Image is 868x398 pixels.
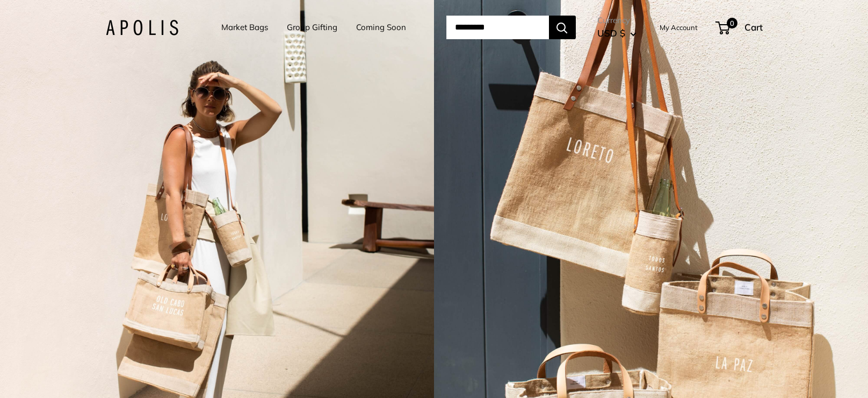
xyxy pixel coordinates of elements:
[549,16,576,39] button: Search
[660,21,698,34] a: My Account
[744,21,763,33] span: Cart
[287,20,337,35] a: Group Gifting
[597,25,636,42] button: USD $
[597,13,636,28] span: Currency
[726,18,737,28] span: 0
[717,19,763,36] a: 0 Cart
[356,20,406,35] a: Coming Soon
[221,20,268,35] a: Market Bags
[597,27,625,39] span: USD $
[446,16,549,39] input: Search...
[106,20,178,35] img: Apolis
